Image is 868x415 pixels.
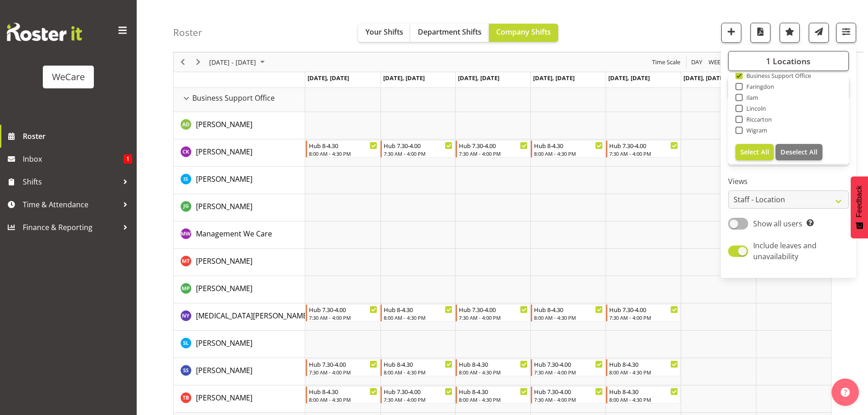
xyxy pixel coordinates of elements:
button: 1 Locations [728,51,849,71]
button: Company Shifts [489,24,558,42]
div: 7:30 AM - 4:00 PM [309,314,378,321]
span: 1 Locations [766,56,811,67]
span: Business Support Office [743,72,812,79]
div: Hub 7.30-4.00 [534,359,603,369]
span: Inbox [23,152,123,166]
button: Filter Shifts [836,23,856,43]
span: Deselect All [781,148,817,156]
div: 7:30 AM - 4:00 PM [609,314,678,321]
a: [PERSON_NAME] [196,146,252,157]
div: 8:00 AM - 4:30 PM [534,314,603,321]
div: Nikita Yates"s event - Hub 8-4.30 Begin From Tuesday, September 9, 2025 at 8:00:00 AM GMT+12:00 E... [380,304,455,322]
div: 7:30 AM - 4:00 PM [609,150,678,157]
div: Tyla Boyd"s event - Hub 7.30-4.00 Begin From Thursday, September 11, 2025 at 7:30:00 AM GMT+12:00... [531,386,605,404]
div: 7:30 AM - 4:00 PM [534,396,603,403]
div: Tyla Boyd"s event - Hub 8-4.30 Begin From Monday, September 8, 2025 at 8:00:00 AM GMT+12:00 Ends ... [306,386,380,404]
div: 8:00 AM - 4:30 PM [459,396,528,403]
button: Your Shifts [358,24,411,42]
a: [PERSON_NAME] [196,201,252,212]
a: [PERSON_NAME] [196,338,252,348]
div: Nikita Yates"s event - Hub 8-4.30 Begin From Thursday, September 11, 2025 at 8:00:00 AM GMT+12:00... [531,304,605,322]
span: Management We Care [196,229,272,239]
span: [PERSON_NAME] [196,256,252,266]
div: Next [190,52,206,72]
button: Add a new shift [721,23,741,43]
h4: Roster [173,27,202,38]
div: 7:30 AM - 4:00 PM [459,150,528,157]
button: Send a list of all shifts for the selected filtered period to all rostered employees. [809,23,829,43]
div: Nikita Yates"s event - Hub 7.30-4.00 Begin From Wednesday, September 10, 2025 at 7:30:00 AM GMT+1... [456,304,530,322]
div: Hub 8-4.30 [534,305,603,314]
button: Highlight an important date within the roster. [780,23,800,43]
a: [PERSON_NAME] [196,365,252,376]
div: Savita Savita"s event - Hub 8-4.30 Begin From Wednesday, September 10, 2025 at 8:00:00 AM GMT+12:... [456,359,530,376]
div: 8:00 AM - 4:30 PM [609,396,678,403]
div: Hub 7.30-4.00 [309,359,378,369]
img: Rosterit website logo [7,23,82,41]
span: Lincoln [743,105,766,112]
div: 7:30 AM - 4:00 PM [384,396,452,403]
td: Aleea Devenport resource [174,112,305,139]
span: [DATE], [DATE] [383,74,425,82]
button: Select All [735,144,774,160]
div: Hub 8-4.30 [459,387,528,396]
span: Roster [23,129,132,143]
span: [MEDICAL_DATA][PERSON_NAME] [196,311,309,321]
div: 8:00 AM - 4:30 PM [309,150,378,157]
label: Views [728,176,849,187]
span: [DATE], [DATE] [608,74,650,82]
a: [PERSON_NAME] [196,119,252,130]
span: Select All [740,148,769,156]
div: Savita Savita"s event - Hub 8-4.30 Begin From Tuesday, September 9, 2025 at 8:00:00 AM GMT+12:00 ... [380,359,455,376]
button: Previous [177,56,189,68]
div: Savita Savita"s event - Hub 8-4.30 Begin From Friday, September 12, 2025 at 8:00:00 AM GMT+12:00 ... [606,359,680,376]
span: Include leaves and unavailability [753,241,817,261]
span: Riccarton [743,116,772,123]
div: Hub 8-4.30 [534,141,603,150]
button: Feedback - Show survey [851,176,868,238]
div: Tyla Boyd"s event - Hub 8-4.30 Begin From Friday, September 12, 2025 at 8:00:00 AM GMT+12:00 Ends... [606,386,680,404]
span: Business Support Office [192,92,275,103]
div: Hub 7.30-4.00 [384,387,452,396]
span: [PERSON_NAME] [196,283,252,293]
span: [PERSON_NAME] [196,174,252,184]
td: Nikita Yates resource [174,303,305,331]
div: 7:30 AM - 4:00 PM [309,369,378,376]
div: Chloe Kim"s event - Hub 7.30-4.00 Begin From Friday, September 12, 2025 at 7:30:00 AM GMT+12:00 E... [606,140,680,158]
div: Hub 7.30-4.00 [609,305,678,314]
a: [PERSON_NAME] [196,174,252,184]
span: [PERSON_NAME] [196,393,252,403]
img: help-xxl-2.png [841,388,850,397]
a: [PERSON_NAME] [196,392,252,403]
td: Business Support Office resource [174,85,305,112]
div: Hub 8-4.30 [609,387,678,396]
div: Nikita Yates"s event - Hub 7.30-4.00 Begin From Friday, September 12, 2025 at 7:30:00 AM GMT+12:0... [606,304,680,322]
span: [DATE], [DATE] [308,74,349,82]
div: 8:00 AM - 4:30 PM [384,314,452,321]
div: Hub 7.30-4.00 [459,305,528,314]
div: 8:00 AM - 4:30 PM [384,369,452,376]
div: Hub 8-4.30 [309,141,378,150]
div: Hub 8-4.30 [384,359,452,369]
td: Janine Grundler resource [174,194,305,221]
span: Day [690,56,703,68]
span: Ilam [743,94,759,101]
div: 8:00 AM - 4:30 PM [609,369,678,376]
a: Management We Care [196,228,272,239]
div: 7:30 AM - 4:00 PM [384,150,452,157]
td: Millie Pumphrey resource [174,276,305,303]
button: Next [192,56,205,68]
div: Chloe Kim"s event - Hub 7.30-4.00 Begin From Wednesday, September 10, 2025 at 7:30:00 AM GMT+12:0... [456,140,530,158]
span: Your Shifts [365,27,403,37]
div: Previous [175,52,190,72]
span: Department Shifts [418,27,482,37]
div: 8:00 AM - 4:30 PM [459,369,528,376]
span: Week [708,56,725,68]
div: Chloe Kim"s event - Hub 8-4.30 Begin From Monday, September 8, 2025 at 8:00:00 AM GMT+12:00 Ends ... [306,140,380,158]
span: [PERSON_NAME] [196,147,252,157]
span: Faringdon [743,83,775,90]
td: Management We Care resource [174,221,305,249]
